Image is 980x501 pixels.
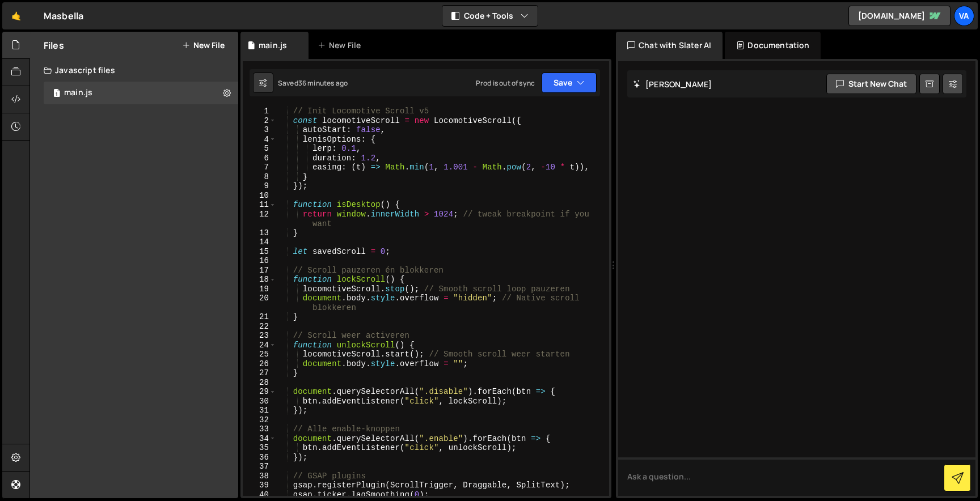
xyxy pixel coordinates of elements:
[53,90,60,99] span: 1
[298,78,348,88] div: 36 minutes ago
[243,434,276,444] div: 34
[243,294,276,312] div: 20
[243,350,276,359] div: 25
[243,285,276,294] div: 19
[64,88,92,98] div: main.js
[542,73,597,93] button: Save
[243,154,276,163] div: 6
[243,256,276,266] div: 16
[476,78,535,88] div: Prod is out of sync
[243,397,276,406] div: 30
[848,6,951,26] a: [DOMAIN_NAME]
[243,163,276,172] div: 7
[243,200,276,210] div: 11
[243,275,276,285] div: 18
[243,135,276,145] div: 4
[243,181,276,191] div: 9
[243,443,276,453] div: 35
[243,453,276,462] div: 36
[243,116,276,126] div: 2
[243,172,276,182] div: 8
[954,6,974,26] a: Va
[826,74,916,94] button: Start new chat
[243,462,276,472] div: 37
[243,247,276,257] div: 15
[243,481,276,490] div: 39
[243,228,276,238] div: 13
[243,191,276,201] div: 10
[259,40,287,51] div: main.js
[243,237,276,247] div: 14
[44,39,64,52] h2: Files
[243,424,276,434] div: 33
[243,406,276,415] div: 31
[243,210,276,228] div: 12
[243,387,276,397] div: 29
[725,32,821,59] div: Documentation
[243,322,276,332] div: 22
[243,312,276,322] div: 21
[243,266,276,275] div: 17
[442,6,538,26] button: Code + Tools
[243,378,276,388] div: 28
[243,107,276,116] div: 1
[243,144,276,154] div: 5
[243,341,276,350] div: 24
[243,359,276,369] div: 26
[243,125,276,135] div: 3
[44,82,238,104] div: 17398/48465.js
[182,41,225,50] button: New File
[318,40,365,51] div: New File
[2,2,30,29] a: 🤙
[243,331,276,341] div: 23
[616,32,723,59] div: Chat with Slater AI
[243,490,276,500] div: 40
[633,79,712,90] h2: [PERSON_NAME]
[278,78,348,88] div: Saved
[243,368,276,378] div: 27
[243,472,276,481] div: 38
[243,415,276,425] div: 32
[30,59,238,82] div: Javascript files
[44,9,83,23] div: Masbella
